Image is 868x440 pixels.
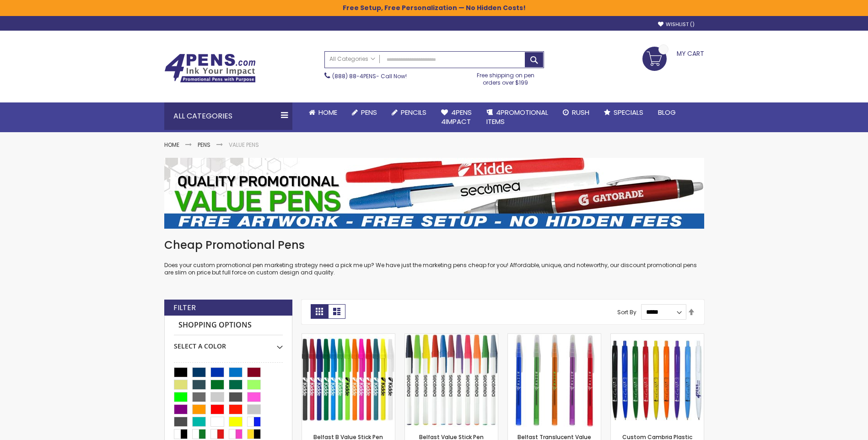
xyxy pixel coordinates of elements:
[345,102,384,123] a: Pens
[597,102,651,123] a: Specials
[164,54,256,83] img: 4Pens Custom Pens and Promotional Products
[173,303,196,313] strong: Filter
[174,335,283,351] div: Select A Color
[486,107,548,126] span: 4PROMOTIONAL ITEMS
[302,102,345,123] a: Home
[658,21,695,28] a: Wishlist
[405,333,498,341] a: Belfast Value Stick Pen
[311,304,328,319] strong: Grid
[164,238,704,277] div: Does your custom promotional pen marketing strategy need a pick me up? We have just the marketing...
[405,334,498,427] img: Belfast Value Stick Pen
[229,141,259,149] strong: Value Pens
[329,55,375,63] span: All Categories
[611,334,704,427] img: Custom Cambria Plastic Retractable Ballpoint Pen - Monochromatic Body Color
[658,107,676,117] span: Blog
[555,102,597,123] a: Rush
[164,141,179,149] a: Home
[325,52,380,67] a: All Categories
[614,107,643,117] span: Specials
[479,102,555,132] a: 4PROMOTIONALITEMS
[572,107,589,117] span: Rush
[198,141,210,149] a: Pens
[302,334,395,427] img: Belfast B Value Stick Pen
[508,333,601,341] a: Belfast Translucent Value Stick Pen
[441,107,472,126] span: 4Pens 4impact
[164,158,704,229] img: Value Pens
[508,334,601,427] img: Belfast Translucent Value Stick Pen
[617,308,636,316] label: Sort By
[332,72,407,80] span: - Call Now!
[384,102,434,123] a: Pencils
[401,107,426,117] span: Pencils
[611,333,704,341] a: Custom Cambria Plastic Retractable Ballpoint Pen - Monochromatic Body Color
[434,102,479,132] a: 4Pens4impact
[174,316,283,335] strong: Shopping Options
[164,102,292,130] div: All Categories
[332,72,376,80] a: (888) 88-4PENS
[302,333,395,341] a: Belfast B Value Stick Pen
[361,107,377,117] span: Pens
[318,107,337,117] span: Home
[164,238,704,252] h1: Cheap Promotional Pens
[467,68,544,86] div: Free shipping on pen orders over $199
[651,102,683,123] a: Blog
